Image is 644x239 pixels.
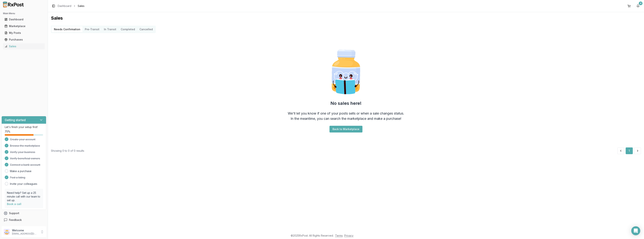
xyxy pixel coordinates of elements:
button: Dashboard [1,16,46,22]
span: Create your account [10,138,35,141]
span: Connect a bank account [10,163,40,167]
a: Book a call [7,202,21,206]
a: Dashboard [58,4,71,8]
div: Purchases [4,38,43,41]
button: Needs Confirmation [52,26,83,32]
a: Privacy [344,234,353,237]
h2: Main Menu [3,12,45,15]
a: My Posts [3,30,45,36]
span: Verify your business [10,150,35,154]
span: Post a listing [10,176,25,179]
img: RxPost Logo [1,1,25,7]
p: Need help? Set up a 25 minute call with our team to set up. [7,191,41,202]
div: Showing 0 to 0 of 0 results [51,149,84,153]
a: Dashboard [3,16,45,23]
a: Marketplace [3,23,45,30]
h1: Sales [51,15,641,21]
p: Welcome [12,229,38,232]
div: 4 [639,1,643,5]
button: Completed [119,26,137,32]
button: 4 [635,3,641,9]
a: Make a purchase [10,169,31,173]
h3: Getting started [5,118,26,122]
nav: breadcrumb [58,4,84,8]
div: Sales [4,44,43,48]
h2: No sales here! [330,100,362,106]
button: In Transit [102,26,119,32]
button: Feedback [1,217,46,223]
div: Dashboard [4,18,43,21]
a: Purchases [3,36,45,43]
button: Support [1,210,46,217]
img: Smart Pill Bottle [322,48,370,96]
button: Pre-Transit [83,26,102,32]
button: 1 [626,147,633,154]
img: User avatar [4,229,10,235]
button: Back to Marketplace [329,126,362,132]
button: My Posts [1,30,46,36]
div: In the meantime, you can search the marketplace and make a purchase! [291,116,401,121]
a: Sales [3,43,45,50]
a: Terms [335,234,343,237]
span: Sales [78,4,84,8]
button: Marketplace [1,23,46,29]
div: Marketplace [4,24,43,28]
a: Invite your colleagues [10,182,37,186]
p: Let's finish your setup first! [5,125,43,129]
p: [EMAIL_ADDRESS][DOMAIN_NAME] [12,232,38,235]
span: 75 % [5,130,10,133]
div: Open Intercom Messenger [631,226,640,235]
div: My Posts [4,31,43,35]
span: Browse the marketplace [10,144,40,148]
span: Feedback [9,218,22,222]
span: Verify beneficial owners [10,157,40,160]
div: We'll let you know if one of your posts sells or when a sale changes status. [288,111,404,116]
button: Sales [1,43,46,49]
button: Purchases [1,37,46,43]
button: Cancelled [137,26,155,32]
